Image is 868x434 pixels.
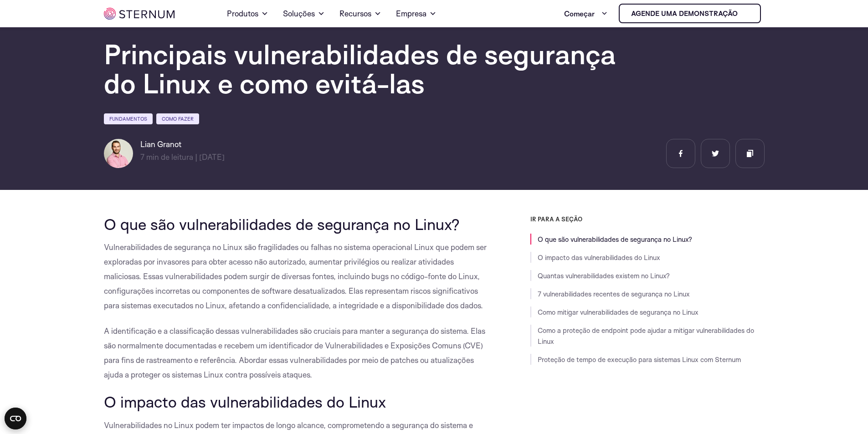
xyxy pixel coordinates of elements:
font: Produtos [227,9,258,18]
a: Proteção de tempo de execução para sistemas Linux com Sternum [538,355,741,364]
font: Soluções [283,9,315,18]
font: Principais vulnerabilidades de segurança do Linux e como evitá-las [104,37,616,100]
a: O que são vulnerabilidades de segurança no Linux? [538,235,692,244]
button: Open CMP widget [5,408,26,429]
a: Como a proteção de endpoint pode ajudar a mitigar vulnerabilidades do Linux [538,326,754,346]
img: Lian Granot [104,139,133,168]
font: Agende uma demonstração [631,9,738,18]
font: Vulnerabilidades de segurança no Linux são fragilidades ou falhas no sistema operacional Linux qu... [104,242,487,310]
a: Como fazer [156,113,199,124]
font: 7 [140,152,144,162]
font: O impacto das vulnerabilidades do Linux [104,392,386,411]
font: A identificação e a classificação dessas vulnerabilidades são cruciais para manter a segurança do... [104,326,485,379]
font: Recursos [339,9,371,18]
a: Como mitigar vulnerabilidades de segurança no Linux [538,308,699,317]
font: Lian Granot [140,139,181,149]
font: IR PARA A SEÇÃO [530,215,582,223]
font: O que são vulnerabilidades de segurança no Linux? [104,214,460,234]
a: Quantas vulnerabilidades existem no Linux? [538,271,670,280]
font: Fundamentos [109,116,147,122]
a: O impacto das vulnerabilidades do Linux [538,253,660,262]
font: min de leitura | [146,152,197,162]
a: Fundamentos [104,113,153,124]
font: [DATE] [199,152,225,162]
img: esterno iot [104,8,175,20]
font: Começar [564,9,595,18]
img: esterno iot [741,10,749,17]
a: Começar [564,5,608,23]
font: Empresa [396,9,426,18]
font: Como fazer [162,116,194,122]
a: 7 vulnerabilidades recentes de segurança no Linux [538,290,690,298]
a: Agende uma demonstração [619,4,761,23]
